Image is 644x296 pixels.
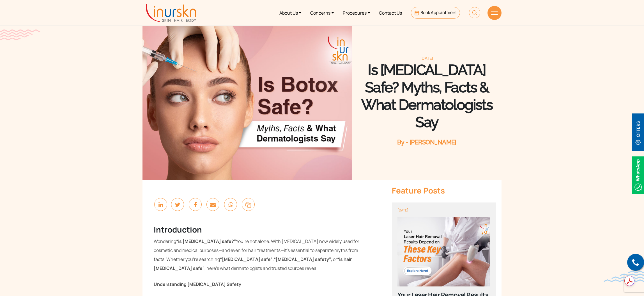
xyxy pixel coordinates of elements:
[374,2,406,23] a: Contact Us
[142,22,352,180] img: poster
[491,11,498,15] img: hamLine.svg
[204,265,319,271] span: , here’s what dermatologists and trusted sources reveal.
[154,256,352,271] b: “is hair [MEDICAL_DATA] safe”
[352,138,502,146] div: By - [PERSON_NAME]
[331,256,337,262] span: , or
[154,238,359,262] span: You’re not alone. With [MEDICAL_DATA] now widely used for cosmetic and medical purposes—and even ...
[274,256,331,262] b: “[MEDICAL_DATA] safety”
[273,256,274,262] span: ,
[306,2,338,23] a: Concerns
[411,7,460,19] a: Book Appointment
[420,10,457,15] span: Book Appointment
[604,271,644,282] img: bluewave
[146,4,196,22] img: inurskn-logo
[220,256,273,262] b: “[MEDICAL_DATA] safe”
[397,217,490,286] img: poster
[176,238,236,244] b: “is [MEDICAL_DATA] safe?”
[154,238,176,244] span: Wondering
[632,156,644,194] img: Whatsappicon
[397,208,490,213] div: [DATE]
[352,56,502,61] div: [DATE]
[469,7,480,18] img: HeaderSearch
[154,224,202,235] b: Introduction
[352,61,502,131] h1: Is [MEDICAL_DATA] Safe? Myths, Facts & What Dermatologists Say
[632,172,644,178] a: Whatsappicon
[338,2,374,23] a: Procedures
[154,281,241,287] b: Understanding [MEDICAL_DATA] Safety
[632,113,644,151] img: offerBt
[275,2,306,23] a: About Us
[392,185,496,195] div: Feature Posts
